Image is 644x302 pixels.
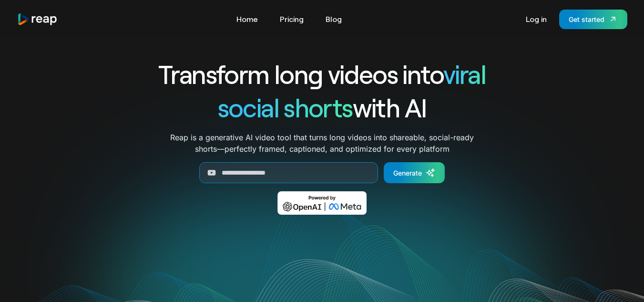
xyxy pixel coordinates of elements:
a: Blog [321,11,347,27]
a: Generate [384,162,445,183]
span: social shorts [218,92,353,123]
img: reap logo [17,13,58,26]
div: Get started [569,14,604,24]
p: Reap is a generative AI video tool that turns long videos into shareable, social-ready shorts—per... [170,132,474,155]
div: Generate [393,168,422,178]
span: viral [443,58,486,89]
a: Home [232,11,263,27]
a: Log in [521,11,552,27]
a: Pricing [275,11,308,27]
a: home [17,13,58,26]
h1: with AI [124,91,521,124]
form: Generate Form [124,162,521,183]
img: Powered by OpenAI & Meta [277,191,367,215]
h1: Transform long videos into [124,57,521,91]
a: Get started [559,10,627,29]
